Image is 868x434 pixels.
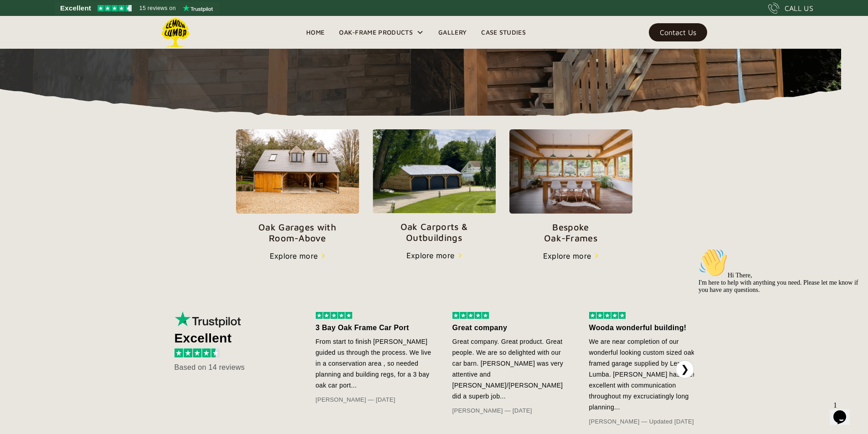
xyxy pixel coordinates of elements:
[139,3,176,14] span: 15 reviews on
[452,405,571,416] div: [PERSON_NAME] — [DATE]
[332,16,431,49] div: Oak-Frame Products
[316,312,352,319] img: 5 stars
[316,394,434,405] div: [PERSON_NAME] — [DATE]
[509,129,632,244] a: BespokeOak-Frames
[649,23,707,41] a: Contact Us
[452,312,489,319] img: 5 stars
[236,222,359,244] p: Oak Garages with Room-Above
[4,27,164,49] span: Hi There, I'm here to help with anything you need. Please let me know if you have any questions.
[543,250,599,261] a: Explore more
[183,5,213,12] img: Trustpilot logo
[316,336,434,391] div: From start to finish [PERSON_NAME] guided us through the process. We live in a conservation area ...
[589,322,708,333] div: Wooda wonderful building!
[270,250,325,261] a: Explore more
[589,312,626,319] img: 5 stars
[175,348,220,357] img: 4.5 stars
[316,322,434,333] div: 3 Bay Oak Frame Car Port
[406,250,462,261] a: Explore more
[299,26,332,39] a: Home
[589,416,708,427] div: [PERSON_NAME] — Updated [DATE]
[676,360,694,378] button: ❯
[695,245,859,393] iframe: chat widget
[60,3,91,14] span: Excellent
[175,333,288,344] div: Excellent
[543,250,591,261] div: Explore more
[589,336,708,413] div: We are near completion of our wonderful looking custom sized oak framed garage supplied by Lemon ...
[4,4,33,33] img: :wave:
[452,336,571,402] div: Great company. Great product. Great people. We are so delighted with our car barn. [PERSON_NAME] ...
[236,129,359,244] a: Oak Garages withRoom-Above
[660,29,696,36] div: Contact Us
[452,322,571,333] div: Great company
[509,222,632,244] p: Bespoke Oak-Frames
[830,398,859,425] iframe: chat widget
[406,250,455,261] div: Explore more
[175,311,243,328] img: Trustpilot
[474,26,533,39] a: Case Studies
[373,221,496,243] p: Oak Carports & Outbuildings
[175,362,288,373] div: Based on 14 reviews
[431,26,474,39] a: Gallery
[98,5,132,11] img: Trustpilot 4.5 stars
[4,4,168,49] div: 👋Hi There,I'm here to help with anything you need. Please let me know if you have any questions.
[55,2,219,15] a: See Lemon Lumba reviews on Trustpilot
[768,3,813,14] a: CALL US
[373,129,496,243] a: Oak Carports &Outbuildings
[270,250,318,261] div: Explore more
[339,27,413,38] div: Oak-Frame Products
[785,3,813,14] div: CALL US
